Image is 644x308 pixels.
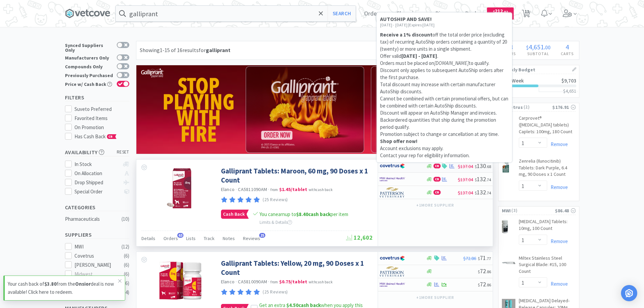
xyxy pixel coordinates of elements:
[478,280,491,288] span: 72
[268,186,269,192] span: ·
[434,60,469,66] em: [DOMAIN_NAME]
[279,279,308,285] strong: $0.75 / tablet
[136,65,493,154] img: 40c9098be0884d4b98675f96ea22b47b_197.png
[519,11,533,18] a: 13
[434,190,440,194] span: CB
[380,31,432,38] strong: Receive a 1% discount
[478,256,480,261] span: $
[401,53,437,59] strong: [DATE] - [DATE]
[65,81,113,87] div: Price w/ Cash Back
[521,44,556,50] div: .
[74,252,116,260] div: Covetrus
[458,190,473,196] span: $137.04
[552,103,575,111] div: $176.91
[523,104,552,111] span: ( 2 )
[177,233,183,238] span: 63
[309,280,333,284] span: with cash back
[199,47,230,53] span: for
[124,252,129,260] div: ( 6 )
[486,282,491,287] span: . 86
[434,164,440,168] span: CB
[74,169,119,177] div: On Allocation
[238,279,267,285] span: CA5810090AM
[380,109,509,116] p: Discount will appear on AutoShip Manager and invoices.
[563,89,576,93] h3: $
[493,8,508,14] span: 212
[74,160,119,168] div: In Stock
[475,177,477,182] span: $
[163,235,178,241] span: Orders
[547,184,568,190] a: Remove
[116,6,356,21] input: Search by item, sku, manufacturer, ingredient, size...
[74,179,119,187] div: Drop Shipped
[519,158,576,181] a: Zenrelia (Ilunocitinib) Tablets: Dark Purple, 6.4 mg, 90 Doses x 1 Count
[380,152,509,159] p: Contact your rep for eligibility information.
[413,293,457,302] button: +1more supplier
[493,9,495,14] span: $
[124,270,129,278] div: ( 6 )
[268,279,269,285] span: ·
[502,103,523,111] span: Covetrus
[65,215,120,223] div: Pharmaceuticals
[65,204,129,211] h5: Categories
[270,280,278,284] span: from
[243,235,260,241] span: Reviews
[380,95,509,109] p: Cannot be combined with certain promotional offers, but can be combined with certain AutoShip dis...
[140,46,230,55] div: Showing 1-15 of 16 results
[565,88,576,94] span: 4,651
[74,123,129,132] div: On Promotion
[380,187,405,197] img: f5e969b455434c6296c6d81ef179fa71_3.png
[547,141,568,147] a: Remove
[236,186,237,192] span: ·
[478,267,491,275] span: 72
[44,281,57,287] strong: $3.80
[486,177,491,182] span: . 74
[246,66,364,153] img: galliprant_vb_contentv2.png
[380,60,509,67] p: Orders must be placed on to qualify.
[434,177,440,181] span: CB
[124,279,129,287] div: ( 6 )
[74,133,117,140] span: Has Cash Back
[519,255,576,278] a: Miltex Stainless Steel Surgical Blade: #15, 100 Count
[296,211,308,217] span: $8.40
[547,238,568,244] a: Remove
[124,261,129,269] div: ( 6 )
[221,186,235,192] a: Elanco
[166,166,194,210] img: 3e60e5bf61204d71979e655b07863d85_206481.png
[475,175,491,183] span: 132
[74,261,116,269] div: [PERSON_NAME]
[206,47,230,53] strong: galliprant
[141,235,155,241] span: Details
[502,159,510,173] img: 19929e8d310041d4b73a6073b91a6ce9_749484.png
[65,72,113,78] div: Previously Purchased
[74,270,116,278] div: Midwest
[547,281,568,287] a: Remove
[503,9,508,14] span: . 82
[124,288,129,297] div: ( 4 )
[380,22,509,28] h6: [DATE] - [DATE] | Expires [DATE]
[475,190,477,195] span: $
[371,66,489,153] img: galliprant_vb_thumbnail.png
[279,186,308,192] strong: $1.45 / tablet
[561,77,576,84] span: $9,703
[529,43,544,51] span: 4,651
[380,161,405,171] img: 77fca1acd8b6420a9015268ca798ef17_1.png
[158,259,202,303] img: d428ef9c4be543ff8609e03ae69b63f5_573359.jpg
[487,4,514,23] a: $212.82Cash Back
[511,207,555,214] span: ( 3 )
[117,149,129,156] span: reset
[74,114,129,122] div: Favorited Items
[296,211,331,217] strong: cash back
[458,163,473,169] span: $137.04
[526,44,529,51] span: $
[478,254,491,262] span: 71
[502,220,508,233] img: 541b80cf1ddb4b8db0e232fd94dfe051_6342.png
[565,43,569,51] span: 4
[380,131,509,138] p: Promotion subject to change or cancellation at any time.
[458,176,473,183] span: $137.04
[501,78,524,83] h2: This Week
[380,31,509,52] p: off the total order price (excluding tax) of recurring AutoShip orders containing a quantity of 2...
[555,207,576,214] div: $86.48
[223,235,235,241] span: Notes
[380,280,405,290] img: f6b2451649754179b5b4e0c70c3f7cb0_2.png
